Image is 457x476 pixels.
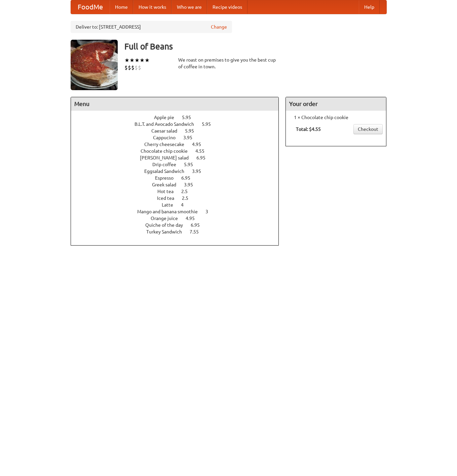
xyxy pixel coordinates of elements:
[144,142,214,147] a: Cherry cheesecake 4.95
[140,57,145,64] li: ★
[152,182,205,187] a: Greek salad 3.95
[184,162,200,167] span: 5.95
[129,57,135,64] li: ★
[182,195,195,201] span: 2.5
[145,57,150,64] li: ★
[151,216,185,221] span: Orange juice
[192,142,208,147] span: 4.95
[153,135,182,140] span: Cappucino
[183,135,199,140] span: 3.95
[128,64,131,71] li: $
[144,169,214,174] a: Eggsalad Sandwich 3.95
[141,148,217,154] a: Chocolate chip cookie 4.55
[155,175,180,181] span: Espresso
[152,162,183,167] span: Drip coffee
[151,128,184,134] span: Caesar salad
[205,209,215,214] span: 3
[141,148,194,154] span: Chocolate chip cookie
[196,155,212,160] span: 6.95
[154,115,203,120] a: Apple pie 5.95
[172,0,207,14] a: Who we are
[359,0,380,14] a: Help
[157,195,181,201] span: Iced tea
[144,142,191,147] span: Cherry cheesecake
[207,0,247,14] a: Recipe videos
[157,189,180,194] span: Hot tea
[124,40,387,53] h3: Full of Beans
[71,97,279,111] h4: Menu
[211,24,227,30] a: Change
[191,222,206,228] span: 6.95
[145,222,212,228] a: Quiche of the day 6.95
[181,202,190,208] span: 4
[145,222,190,228] span: Quiche of the day
[135,121,201,127] span: B.L.T. and Avocado Sandwich
[181,175,197,181] span: 6.95
[137,209,204,214] span: Mango and banana smoothie
[178,57,279,70] div: We roast on premises to give you the best cup of coffee in town.
[157,189,200,194] a: Hot tea 2.5
[190,229,205,234] span: 7.55
[137,209,221,214] a: Mango and banana smoothie 3
[152,162,205,167] a: Drip coffee 5.95
[146,229,211,234] a: Turkey Sandwich 7.55
[181,189,194,194] span: 2.5
[71,40,118,90] img: angular.jpg
[140,155,195,160] span: [PERSON_NAME] salad
[138,64,141,71] li: $
[157,195,201,201] a: Iced tea 2.5
[133,0,172,14] a: How it works
[140,155,218,160] a: [PERSON_NAME] salad 6.95
[146,229,189,234] span: Turkey Sandwich
[71,21,232,33] div: Deliver to: [STREET_ADDRESS]
[202,121,218,127] span: 5.95
[131,64,135,71] li: $
[186,216,201,221] span: 4.95
[192,169,208,174] span: 3.95
[151,128,206,134] a: Caesar salad 5.95
[152,182,183,187] span: Greek salad
[185,128,201,134] span: 5.95
[124,57,129,64] li: ★
[144,169,191,174] span: Eggsalad Sandwich
[124,64,128,71] li: $
[195,148,211,154] span: 4.55
[289,114,383,121] li: 1 × Chocolate chip cookie
[71,0,110,14] a: FoodMe
[296,126,321,132] b: Total: $4.55
[162,202,196,208] a: Latte 4
[110,0,133,14] a: Home
[135,64,138,71] li: $
[135,57,140,64] li: ★
[353,124,383,134] a: Checkout
[184,182,200,187] span: 3.95
[162,202,180,208] span: Latte
[154,115,181,120] span: Apple pie
[286,97,386,111] h4: Your order
[151,216,207,221] a: Orange juice 4.95
[153,135,205,140] a: Cappucino 3.95
[182,115,198,120] span: 5.95
[135,121,223,127] a: B.L.T. and Avocado Sandwich 5.95
[155,175,203,181] a: Espresso 6.95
